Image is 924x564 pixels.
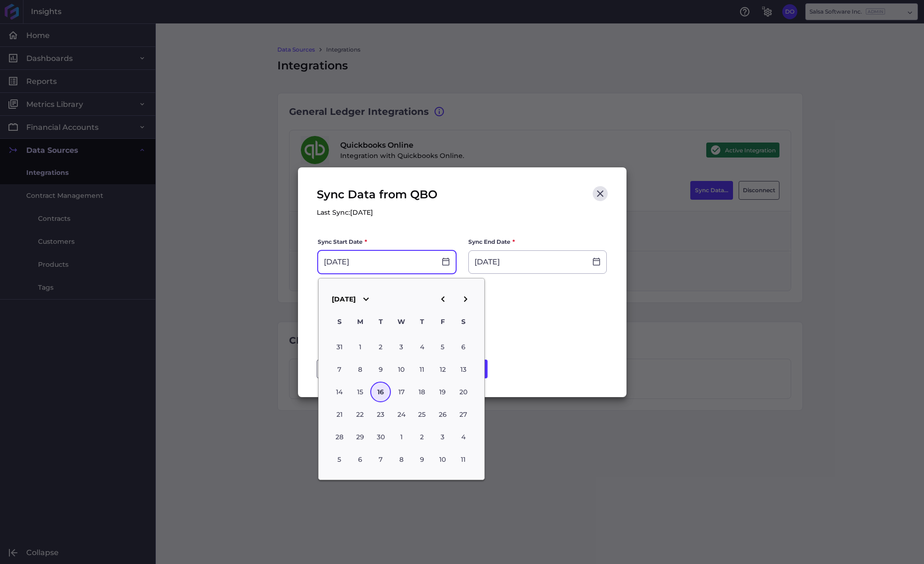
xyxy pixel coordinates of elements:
[326,288,377,310] button: [DATE]
[468,237,511,247] span: Sync End Date
[453,449,473,470] div: Choose Saturday, October 11th, 2025
[350,359,370,380] div: Choose Monday, September 8th, 2025
[350,337,370,357] div: Choose Monday, September 1st, 2025
[453,404,473,425] div: Choose Saturday, September 27th, 2025
[391,359,412,380] div: Choose Wednesday, September 10th, 2025
[432,337,453,357] div: Choose Friday, September 5th, 2025
[412,311,432,332] div: T
[370,359,391,380] div: Choose Tuesday, September 9th, 2025
[329,311,350,332] div: S
[412,404,432,425] div: Choose Thursday, September 25th, 2025
[370,337,391,357] div: Choose Tuesday, September 2nd, 2025
[329,404,350,425] div: Choose Sunday, September 21st, 2025
[412,427,432,447] div: Choose Thursday, October 2nd, 2025
[453,359,473,380] div: Choose Saturday, September 13th, 2025
[370,311,391,332] div: T
[370,427,391,447] div: Choose Tuesday, September 30th, 2025
[412,337,432,357] div: Choose Thursday, September 4th, 2025
[432,311,453,332] div: F
[329,359,350,380] div: Choose Sunday, September 7th, 2025
[469,251,587,273] input: Select Date
[329,382,350,402] div: Choose Sunday, September 14th, 2025
[329,336,473,471] div: month 2025-09
[453,382,473,402] div: Choose Saturday, September 20th, 2025
[350,449,370,470] div: Choose Monday, October 6th, 2025
[370,404,391,425] div: Choose Tuesday, September 23rd, 2025
[370,382,391,402] div: Choose Tuesday, September 16th, 2025
[317,207,437,218] p: Last Sync: [DATE]
[391,427,412,447] div: Choose Wednesday, October 1st, 2025
[391,382,412,402] div: Choose Wednesday, September 17th, 2025
[391,311,412,332] div: W
[318,237,363,247] span: Sync Start Date
[412,382,432,402] div: Choose Thursday, September 18th, 2025
[391,449,412,470] div: Choose Wednesday, October 8th, 2025
[391,337,412,357] div: Choose Wednesday, September 3rd, 2025
[412,449,432,470] div: Choose Thursday, October 9th, 2025
[329,427,350,447] div: Choose Sunday, September 28th, 2025
[332,295,356,303] span: [DATE]
[453,311,473,332] div: S
[350,382,370,402] div: Choose Monday, September 15th, 2025
[432,427,453,447] div: Choose Friday, October 3rd, 2025
[432,404,453,425] div: Choose Friday, September 26th, 2025
[329,337,350,357] div: Choose Sunday, August 31st, 2025
[317,360,397,378] button: CANCEL
[412,359,432,380] div: Choose Thursday, September 11th, 2025
[350,427,370,447] div: Choose Monday, September 29th, 2025
[593,186,608,201] button: Close
[318,251,436,273] input: Select Date
[432,359,453,380] div: Choose Friday, September 12th, 2025
[317,186,437,218] div: Sync Data from QBO
[391,404,412,425] div: Choose Wednesday, September 24th, 2025
[350,404,370,425] div: Choose Monday, September 22nd, 2025
[453,337,473,357] div: Choose Saturday, September 6th, 2025
[370,449,391,470] div: Choose Tuesday, October 7th, 2025
[453,427,473,447] div: Choose Saturday, October 4th, 2025
[329,449,350,470] div: Choose Sunday, October 5th, 2025
[432,382,453,402] div: Choose Friday, September 19th, 2025
[350,311,370,332] div: M
[432,449,453,470] div: Choose Friday, October 10th, 2025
